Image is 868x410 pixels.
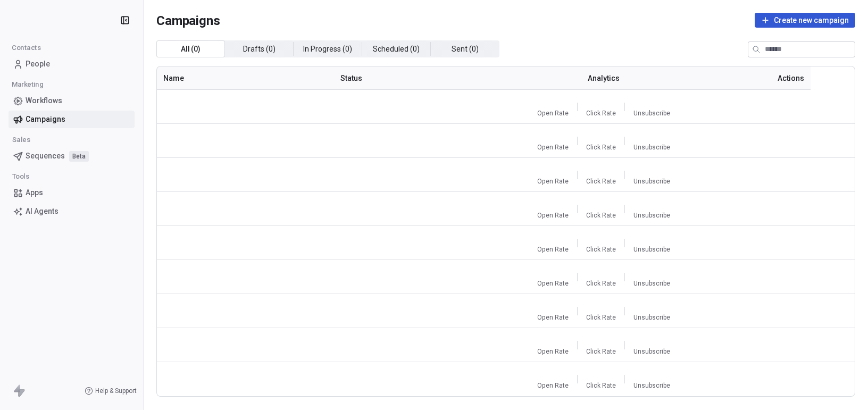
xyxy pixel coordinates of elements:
span: Click Rate [586,381,616,390]
th: Status [334,66,495,90]
span: Click Rate [586,245,616,254]
span: Unsubscribe [633,143,670,152]
span: Open Rate [537,381,568,390]
span: Marketing [7,77,48,93]
span: Drafts ( 0 ) [243,44,276,55]
span: Scheduled ( 0 ) [373,44,420,55]
th: Name [157,66,334,90]
span: Click Rate [586,211,616,220]
span: AI Agents [26,206,59,217]
th: Analytics [496,66,713,90]
span: In Progress ( 0 ) [303,44,352,55]
span: Click Rate [586,313,616,322]
a: SequencesBeta [9,147,135,165]
span: People [26,58,50,70]
span: Help & Support [95,387,137,395]
span: Unsubscribe [633,211,670,220]
a: Campaigns [9,111,135,128]
span: Unsubscribe [633,177,670,186]
span: Open Rate [537,177,568,186]
span: Unsubscribe [633,347,670,356]
span: Unsubscribe [633,381,670,390]
span: Open Rate [537,211,568,220]
span: Open Rate [537,347,568,356]
span: Open Rate [537,313,568,322]
span: Open Rate [537,279,568,288]
span: Click Rate [586,177,616,186]
span: Click Rate [586,109,616,118]
span: Unsubscribe [633,313,670,322]
span: Contacts [7,40,46,56]
a: Help & Support [85,387,137,395]
a: AI Agents [9,203,135,220]
span: Sales [7,132,35,148]
span: Sequences [26,150,65,162]
span: Sent ( 0 ) [452,44,479,55]
span: Click Rate [586,279,616,288]
span: Unsubscribe [633,109,670,118]
span: Campaigns [156,13,220,28]
button: Create new campaign [755,13,855,28]
span: Apps [26,187,43,198]
span: Open Rate [537,109,568,118]
span: Workflows [26,95,62,106]
a: People [9,55,135,73]
span: Campaigns [26,114,65,125]
span: Click Rate [586,347,616,356]
span: Beta [69,151,89,162]
span: Open Rate [537,245,568,254]
span: Click Rate [586,143,616,152]
a: Workflows [9,92,135,110]
a: Apps [9,184,135,202]
span: Unsubscribe [633,279,670,288]
span: Unsubscribe [633,245,670,254]
span: Tools [7,169,34,185]
th: Actions [712,66,810,90]
span: Open Rate [537,143,568,152]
